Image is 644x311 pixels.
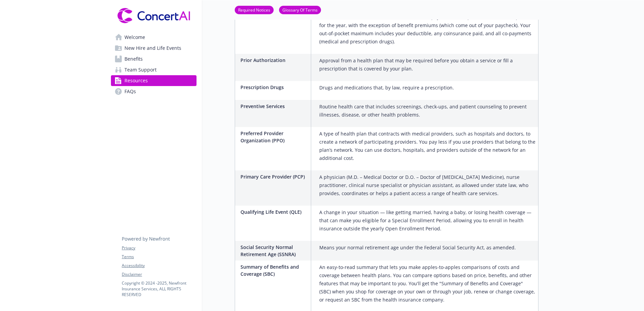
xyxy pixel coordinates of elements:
span: New Hire and Life Events [124,43,181,54]
a: Glossary Of Terms [279,6,321,13]
p: Prior Authorization [240,57,308,64]
p: Social Security Normal Retirement Age (SSNRA) [240,244,308,258]
p: Prescription Drugs [240,84,308,91]
p: Preferred Provider Organization (PPO) [240,130,308,144]
span: Team Support [124,64,157,75]
a: Privacy [122,245,196,251]
span: Resources [124,75,148,86]
p: Drugs and medications that, by law, require a prescription. [319,84,454,92]
p: An easy-to-read summary that lets you make apples-to-apples comparisons of costs and coverage bet... [319,263,535,304]
p: Routine health care that includes screenings, check-ups, and patient counseling to prevent illnes... [319,103,535,119]
a: Required Notices [235,6,274,13]
span: Welcome [124,32,145,43]
a: Team Support [111,64,197,75]
p: Means your normal retirement age under the Federal Social Security Act, as amended. [319,244,516,252]
span: Benefits [124,54,143,64]
a: Welcome [111,32,197,43]
p: Copyright © 2024 - 2025 , Newfront Insurance Services, ALL RIGHTS RESERVED [122,280,196,297]
a: New Hire and Life Events [111,43,197,54]
p: A physician (M.D. – Medical Doctor or D.O. – Doctor of [MEDICAL_DATA] Medicine), nurse practition... [319,173,535,198]
a: FAQs [111,86,197,97]
p: A change in your situation — like getting married, having a baby, or losing health coverage — tha... [319,208,535,233]
p: Primary Care Provider (PCP) [240,173,308,180]
p: A type of health plan that contracts with medical providers, such as hospitals and doctors, to cr... [319,130,535,162]
a: Disclaimer [122,271,196,277]
a: Benefits [111,54,197,64]
p: Approval from a health plan that may be required before you obtain a service or fill a prescripti... [319,57,535,73]
p: The maximum amount a member would have to pay out of their pocket for medical expenses for the ye... [319,13,535,46]
span: FAQs [124,86,136,97]
p: Preventive Services [240,103,308,110]
a: Terms [122,254,196,260]
a: Accessibility [122,263,196,269]
p: Summary of Benefits and Coverage (SBC) [240,263,308,277]
a: Resources [111,75,197,86]
p: Qualifying Life Event (QLE) [240,208,308,215]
